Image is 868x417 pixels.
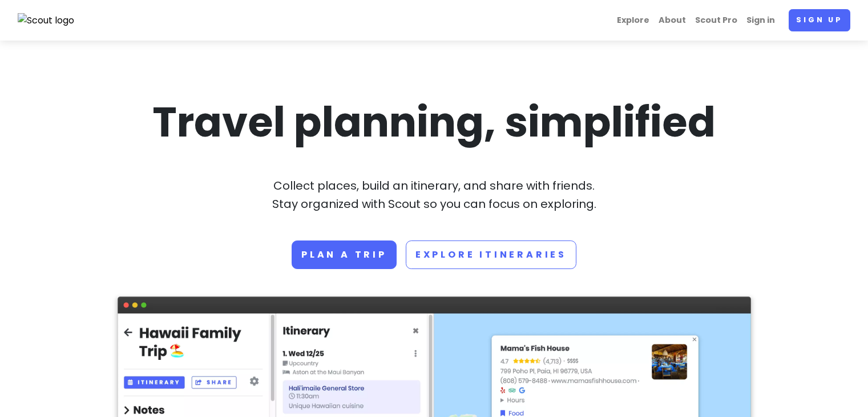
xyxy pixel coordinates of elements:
a: Explore Itineraries [406,240,576,269]
a: Sign up [789,9,850,31]
p: Collect places, build an itinerary, and share with friends. Stay organized with Scout so you can ... [118,177,751,213]
a: Sign in [742,9,780,31]
a: About [654,9,691,31]
a: Explore [612,9,654,31]
a: Scout Pro [691,9,742,31]
img: Scout logo [18,13,75,28]
a: Plan a trip [292,240,397,269]
h1: Travel planning, simplified [118,95,751,149]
